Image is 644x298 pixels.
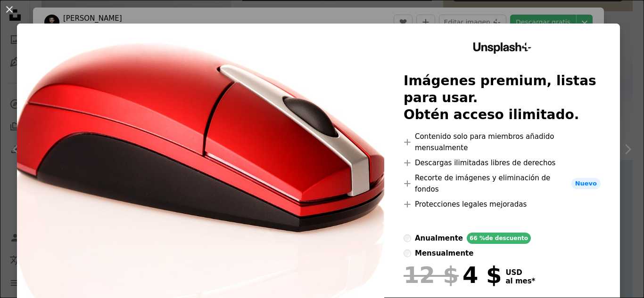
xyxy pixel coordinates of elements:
[404,199,601,210] li: Protecciones legales mejoradas
[571,178,601,189] span: Nuevo
[505,277,535,285] span: al mes *
[467,233,531,244] div: 66 % de descuento
[404,263,459,287] span: 12 $
[404,263,502,287] div: 4 $
[404,131,601,153] li: Contenido solo para miembros añadido mensualmente
[404,234,411,242] input: anualmente66 %de descuento
[404,172,601,195] li: Recorte de imágenes y eliminación de fondos
[404,250,411,257] input: mensualmente
[404,72,601,123] h2: Imágenes premium, listas para usar. Obtén acceso ilimitado.
[415,233,463,244] div: anualmente
[505,268,535,277] span: USD
[404,157,601,169] li: Descargas ilimitadas libres de derechos
[415,248,473,259] div: mensualmente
